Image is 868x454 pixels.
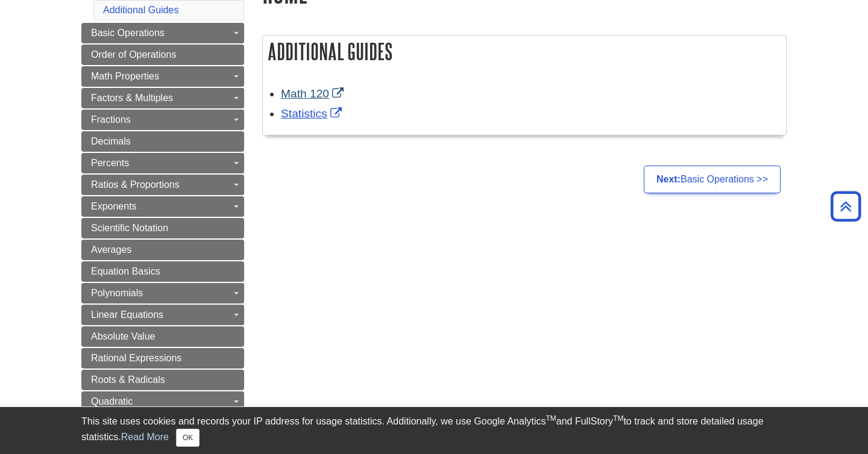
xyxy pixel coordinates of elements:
[546,414,556,423] sup: TM
[644,166,781,193] a: Next:Basic Operations >>
[81,88,244,108] a: Factors & Multiples
[826,198,865,214] a: Back to Top
[81,414,787,447] div: This site uses cookies and records your IP address for usage statistics. Additionally, we use Goo...
[121,432,169,442] a: Read More
[81,131,244,152] a: Decimals
[91,309,163,320] span: Linear Equations
[81,283,244,303] a: Polynomials
[263,36,786,67] h2: Additional Guides
[91,266,160,276] span: Equation Basics
[91,93,173,103] span: Factors & Multiples
[91,201,137,211] span: Exponents
[103,5,178,15] a: Additional Guides
[81,305,244,325] a: Linear Equations
[91,158,129,168] span: Percents
[81,175,244,195] a: Ratios & Proportions
[91,331,155,341] span: Absolute Value
[281,107,345,120] a: Link opens in new window
[91,28,165,38] span: Basic Operations
[81,110,244,130] a: Fractions
[81,23,244,43] a: Basic Operations
[91,71,159,81] span: Math Properties
[81,348,244,368] a: Rational Expressions
[656,174,681,184] strong: Next:
[81,66,244,87] a: Math Properties
[91,136,131,146] span: Decimals
[81,218,244,238] a: Scientific Notation
[91,396,133,406] span: Quadratic
[176,429,200,447] button: Close
[91,49,176,60] span: Order of Operations
[81,391,244,412] a: Quadratic
[81,153,244,173] a: Percents
[81,326,244,347] a: Absolute Value
[91,244,131,255] span: Averages
[281,87,347,100] a: Link opens in new window
[81,196,244,217] a: Exponents
[81,45,244,65] a: Order of Operations
[91,114,131,125] span: Fractions
[91,179,180,190] span: Ratios & Proportions
[91,288,143,298] span: Polynomials
[91,353,181,363] span: Rational Expressions
[91,223,168,233] span: Scientific Notation
[613,414,623,423] sup: TM
[81,261,244,282] a: Equation Basics
[91,375,165,385] span: Roots & Radicals
[81,370,244,390] a: Roots & Radicals
[81,240,244,260] a: Averages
